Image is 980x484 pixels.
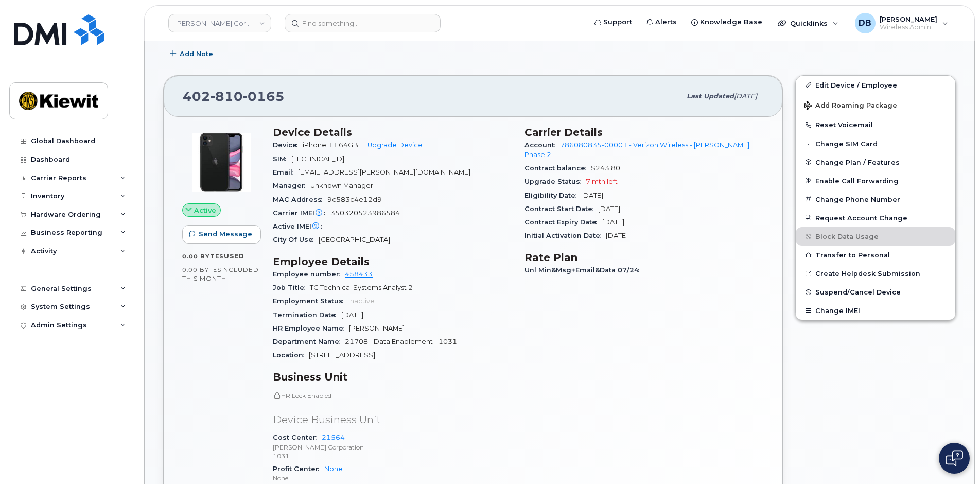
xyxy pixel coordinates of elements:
[796,246,955,264] button: Transfer to Personal
[362,141,423,149] a: + Upgrade Device
[273,465,324,473] span: Profit Center
[348,297,375,305] span: Inactive
[796,227,955,246] button: Block Data Usage
[273,126,512,139] h3: Device Details
[211,89,243,104] span: 810
[796,301,955,320] button: Change IMEI
[273,434,322,441] span: Cost Center
[524,251,764,264] h3: Rate Plan
[273,196,327,203] span: MAC Address
[194,205,216,215] span: Active
[199,229,252,239] span: Send Message
[815,177,899,184] span: Enable Call Forwarding
[341,311,363,319] span: [DATE]
[327,222,334,230] span: —
[524,126,764,139] h3: Carrier Details
[298,168,470,176] span: [EMAIL_ADDRESS][PERSON_NAME][DOMAIN_NAME]
[273,270,345,278] span: Employee number
[848,13,955,33] div: Daniel Buffington
[168,14,271,32] a: Kiewit Corporation
[796,264,955,283] a: Create Helpdesk Submission
[524,141,560,149] span: Account
[285,14,441,32] input: Find something...
[322,434,345,441] a: 21564
[310,284,413,291] span: TG Technical Systems Analyst 2
[273,412,512,427] p: Device Business Unit
[273,311,341,319] span: Termination Date
[303,141,358,149] span: iPhone 11 64GB
[183,89,285,104] span: 402
[273,297,348,305] span: Employment Status
[796,76,955,94] a: Edit Device / Employee
[180,49,213,59] span: Add Note
[273,452,512,460] p: 1031
[700,17,762,27] span: Knowledge Base
[163,44,222,63] button: Add Note
[524,232,606,239] span: Initial Activation Date
[309,351,375,359] span: [STREET_ADDRESS]
[771,13,846,33] div: Quicklinks
[524,218,602,226] span: Contract Expiry Date
[815,288,901,296] span: Suspend/Cancel Device
[273,182,310,189] span: Manager
[273,155,291,163] span: SIM
[796,283,955,301] button: Suspend/Cancel Device
[734,92,757,100] span: [DATE]
[182,266,259,283] span: included this month
[524,164,591,172] span: Contract balance
[524,266,644,274] span: Unl Min&Msg+Email&Data 07/24
[804,101,897,111] span: Add Roaming Package
[606,232,628,239] span: [DATE]
[273,168,298,176] span: Email
[796,209,955,227] button: Request Account Change
[273,351,309,359] span: Location
[796,134,955,153] button: Change SIM Card
[598,205,620,213] span: [DATE]
[243,89,285,104] span: 0165
[684,12,769,32] a: Knowledge Base
[946,450,963,466] img: Open chat
[859,17,871,29] span: DB
[224,252,244,260] span: used
[182,225,261,244] button: Send Message
[291,155,344,163] span: [TECHNICAL_ID]
[182,266,221,273] span: 0.00 Bytes
[880,23,937,31] span: Wireless Admin
[603,17,632,27] span: Support
[345,270,373,278] a: 458433
[796,190,955,209] button: Change Phone Number
[524,178,586,185] span: Upgrade Status
[796,115,955,134] button: Reset Voicemail
[273,284,310,291] span: Job Title
[687,92,734,100] span: Last updated
[796,94,955,115] button: Add Roaming Package
[524,192,581,199] span: Eligibility Date
[524,141,749,158] a: 786080835-00001 - Verizon Wireless - [PERSON_NAME] Phase 2
[319,236,390,244] span: [GEOGRAPHIC_DATA]
[273,391,512,400] p: HR Lock Enabled
[273,255,512,268] h3: Employee Details
[273,222,327,230] span: Active IMEI
[190,131,252,193] img: iPhone_11.jpg
[587,12,639,32] a: Support
[639,12,684,32] a: Alerts
[796,153,955,171] button: Change Plan / Features
[327,196,382,203] span: 9c583c4e12d9
[273,443,512,452] p: [PERSON_NAME] Corporation
[273,324,349,332] span: HR Employee Name
[310,182,373,189] span: Unknown Manager
[880,15,937,23] span: [PERSON_NAME]
[349,324,405,332] span: [PERSON_NAME]
[591,164,620,172] span: $243.80
[273,474,512,482] p: None
[581,192,603,199] span: [DATE]
[790,19,828,27] span: Quicklinks
[655,17,677,27] span: Alerts
[345,338,457,345] span: 21708 - Data Enablement - 1031
[586,178,618,185] span: 7 mth left
[182,253,224,260] span: 0.00 Bytes
[273,236,319,244] span: City Of Use
[330,209,400,217] span: 350320523986584
[796,171,955,190] button: Enable Call Forwarding
[524,205,598,213] span: Contract Start Date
